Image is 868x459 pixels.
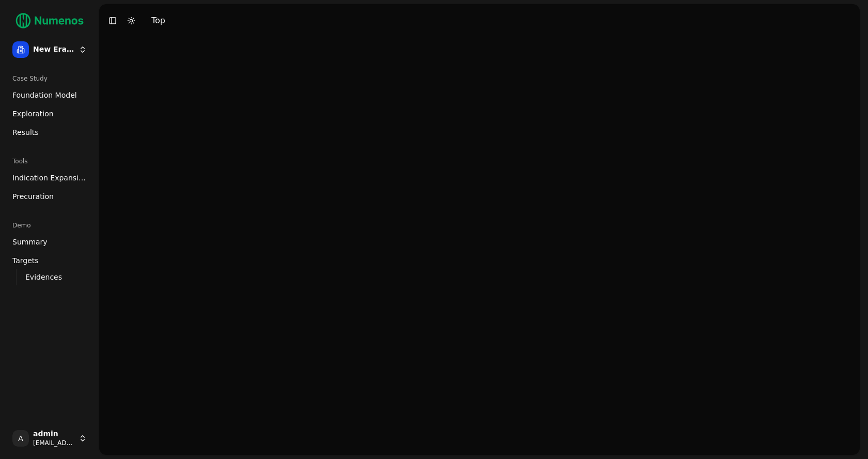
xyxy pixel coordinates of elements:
[8,252,91,269] a: Targets
[8,426,91,451] button: Aadmin[EMAIL_ADDRESS]
[12,90,77,100] span: Foundation Model
[8,170,91,186] a: Indication Expansion
[12,191,54,202] span: Precuration
[12,237,48,247] span: Summary
[12,127,39,137] span: Results
[8,124,91,141] a: Results
[21,270,79,284] a: Evidences
[8,234,91,250] a: Summary
[33,430,74,439] span: admin
[8,37,91,62] button: New Era Therapeutics
[8,70,91,87] div: Case Study
[33,439,74,447] span: [EMAIL_ADDRESS]
[25,272,62,282] span: Evidences
[8,87,91,103] a: Foundation Model
[8,217,91,234] div: Demo
[151,14,165,27] div: Top
[8,188,91,205] a: Precuration
[33,45,74,54] span: New Era Therapeutics
[8,153,91,170] div: Tools
[8,105,91,122] a: Exploration
[8,8,91,33] img: Numenos
[12,255,39,266] span: Targets
[12,173,87,183] span: Indication Expansion
[12,430,29,447] span: A
[12,109,54,119] span: Exploration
